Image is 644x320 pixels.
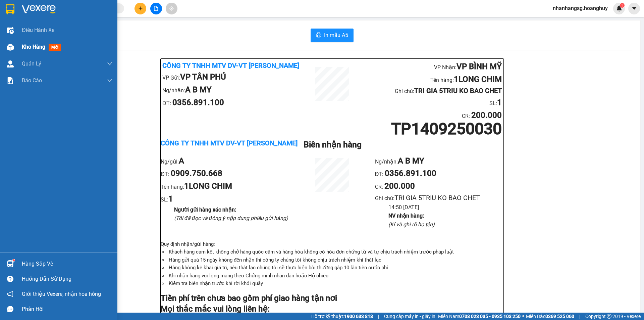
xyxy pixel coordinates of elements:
ul: CR : [375,155,503,229]
strong: 0369 525 060 [545,314,574,319]
strong: Mọi thắc mắc vui lòng liên hệ: [161,304,270,314]
span: Cung cấp máy in - giấy in: [384,313,436,320]
img: warehouse-icon [7,44,14,51]
li: VP Nhận: [67,2,113,15]
li: Ng/nhận: [162,84,304,96]
b: 200.000 [471,110,502,120]
b: Công ty TNHH MTV DV-VT [PERSON_NAME] [161,139,298,147]
b: Biên nhận hàng [304,140,362,149]
button: file-add [150,3,162,14]
li: VP Gửi: [2,44,48,57]
li: Ng/nhận: [375,155,503,168]
b: VP TÂN PHÚ [180,72,226,82]
b: 0909.750.668 [171,169,222,178]
b: 1LONG CHIM [454,75,502,84]
li: VP Gửi: [162,71,304,84]
b: NV nhận hàng : [388,213,424,219]
span: down [107,78,112,83]
li: VP Nhận: [360,60,502,73]
li: Tên hàng: [67,15,113,28]
li: SL: [161,193,289,205]
strong: Tiền phí trên chưa bao gồm phí giao hàng tận nơi [161,293,337,303]
strong: 1900 633 818 [344,314,373,319]
b: 0356.891.100 [172,98,224,107]
span: | [378,313,379,320]
li: Ghi chú: [375,193,503,203]
b: A B MY [185,85,212,94]
b: TRI GIA 5TRIU KO BAO CHET [414,87,502,95]
li: ĐT: [375,167,503,180]
li: ĐT: [161,167,289,180]
li: 14:50 [DATE] [388,203,503,212]
li: Khi nhận hàng vui lòng mang theo Chứng minh nhân dân hoặc Hộ chiếu [167,272,503,280]
strong: 0708 023 035 - 0935 103 250 [459,314,521,319]
b: Người gửi hàng xác nhận : [174,207,236,213]
span: Báo cáo [22,76,42,85]
i: (Tôi đã đọc và đồng ý nộp dung phiếu gửi hàng) [174,215,288,221]
span: message [7,306,13,312]
img: solution-icon [7,77,14,84]
b: Công ty TNHH MTV DV-VT [PERSON_NAME] [2,3,53,43]
b: A B MY [398,156,424,166]
b: VP BÌNH MỸ [89,3,135,13]
li: Ghi chú: [360,86,502,96]
span: Kho hàng [22,44,45,50]
b: 200.000 [384,181,415,191]
span: Miền Bắc [526,313,574,320]
span: mới [49,44,61,51]
span: | [579,313,580,320]
li: Hàng gửi quá 15 ngày không đến nhận thì công ty chúng tôi không chịu trách nhiệm khi thất lạc [167,256,503,264]
span: plus [138,6,143,11]
span: down [107,61,112,66]
li: SL: [360,96,502,109]
b: TRI GIA 5TRIU KO BAO CHET [86,28,174,36]
li: CR : [360,109,502,122]
li: Tên hàng: [161,180,289,193]
b: 1 [497,98,502,107]
span: Điều hành xe [22,26,54,34]
div: Phản hồi [22,304,112,314]
span: notification [7,291,13,297]
span: printer [316,32,321,39]
span: TRI GIA 5TRIU KO BAO CHET [394,194,480,202]
span: file-add [154,6,158,11]
sup: 1 [620,3,625,8]
li: Kiểm tra biên nhận trước khi rời khỏi quầy [167,280,503,288]
span: Hỗ trợ kỹ thuật: [311,313,373,320]
span: 1 [621,3,623,8]
i: (Kí và ghi rõ họ tên) [388,221,435,228]
b: A [179,156,184,166]
b: Công ty TNHH MTV DV-VT [PERSON_NAME] [162,61,299,70]
li: ĐT: [162,96,304,109]
img: logo-vxr [6,4,14,14]
b: 1LONG CHIM [90,16,138,26]
button: printerIn mẫu A5 [311,29,354,42]
button: plus [135,3,146,14]
img: warehouse-icon [7,60,14,67]
li: Ghi chú: [67,27,113,38]
img: icon-new-feature [616,5,622,11]
li: Hàng không kê khai giá trị, nếu thất lạc chúng tôi sẽ thực hiện bồi thường gấp 10 lần tiền cước phí [167,264,503,272]
span: caret-down [631,5,637,11]
li: Ng/gửi: [161,155,289,168]
img: warehouse-icon [7,260,14,267]
img: warehouse-icon [7,27,14,34]
b: 1 [168,194,173,203]
h1: TP1409250030 [360,122,502,136]
span: ⚪️ [522,315,524,318]
sup: 1 [13,259,15,261]
b: 1LONG CHIM [184,181,232,191]
span: Miền Nam [438,313,521,320]
span: aim [169,6,174,11]
span: Quản Lý [22,59,41,68]
div: Hàng sắp về [22,259,112,269]
li: SL: [67,38,113,51]
b: 0356.891.100 [385,169,436,178]
span: question-circle [7,276,13,282]
button: caret-down [628,3,640,14]
b: VP TÂN PHÚ [20,46,66,55]
span: copyright [607,314,611,319]
li: Khách hàng cam kết không chở hàng quốc cấm và hàng hóa không có hóa đơn chứng từ và tự chịu trách... [167,248,503,256]
span: Giới thiệu Vexere, nhận hoa hồng [22,290,101,298]
b: VP BÌNH MỸ [457,62,502,71]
